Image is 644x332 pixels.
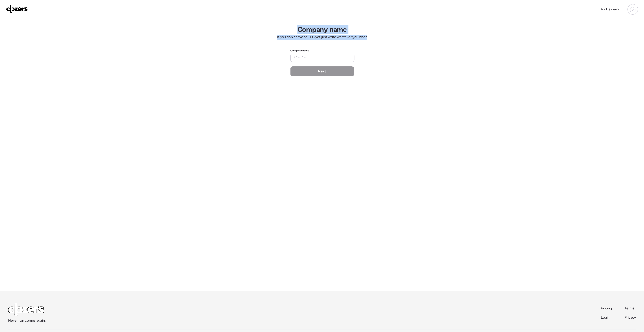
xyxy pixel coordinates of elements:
[601,315,612,320] a: Login
[601,306,612,311] a: Pricing
[601,315,610,320] span: Login
[600,7,620,11] span: Book a demo
[8,318,46,323] span: Never run comps again.
[625,315,636,320] span: Privacy
[318,69,326,74] span: Next
[625,306,634,311] span: Terms
[8,303,44,316] img: Logo Light
[601,306,612,311] span: Pricing
[6,5,28,13] img: Logo
[625,315,636,320] a: Privacy
[290,49,309,52] label: Company name
[277,35,367,40] span: If you don't have an LLC yet just write whatever you want
[625,306,636,311] a: Terms
[297,25,347,34] h1: Company name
